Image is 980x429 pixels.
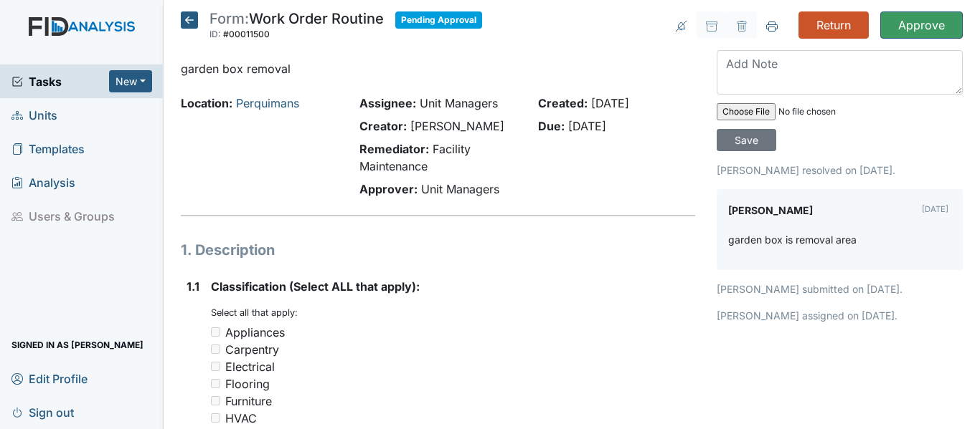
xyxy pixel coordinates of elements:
input: Furniture [211,396,220,405]
button: New [109,70,152,92]
div: Furniture [225,392,272,410]
span: Sign out [11,401,74,423]
div: Work Order Routine [209,11,384,43]
span: [DATE] [568,119,606,133]
span: Units [11,104,57,126]
strong: Created: [538,96,588,110]
input: Return [798,11,869,39]
span: Edit Profile [11,367,88,390]
span: [PERSON_NAME] [410,119,504,133]
span: [DATE] [591,96,629,110]
small: [DATE] [922,204,948,214]
div: Electrical [225,358,275,375]
h1: 1. Description [181,239,695,261]
div: Carpentry [225,341,279,358]
p: [PERSON_NAME] assigned on [DATE]. [717,308,963,323]
p: garden box is removal area [728,232,857,247]
strong: Creator: [359,119,407,133]
a: Perquimans [236,96,299,110]
span: Analysis [11,171,75,193]
small: Select all that apply: [211,307,298,318]
p: garden box removal [181,60,695,77]
input: Carpentry [211,344,220,354]
input: Electrical [211,362,220,371]
a: Tasks [11,73,109,90]
label: 1.1 [187,278,199,295]
input: Flooring [211,379,220,388]
span: Classification (Select ALL that apply): [211,279,420,294]
span: Templates [11,138,85,160]
input: HVAC [211,413,220,423]
div: HVAC [225,410,257,427]
input: Save [717,129,776,151]
strong: Approver: [359,182,418,196]
span: ID: [209,29,221,39]
span: Pending Approval [395,11,482,29]
label: [PERSON_NAME] [728,201,813,221]
p: [PERSON_NAME] submitted on [DATE]. [717,281,963,297]
div: Appliances [225,324,285,341]
strong: Assignee: [359,96,416,110]
span: Form: [209,10,249,27]
input: Approve [880,11,963,39]
span: Signed in as [PERSON_NAME] [11,334,143,356]
div: Flooring [225,375,270,392]
span: #00011500 [223,29,270,39]
input: Appliances [211,327,220,337]
strong: Due: [538,119,565,133]
p: [PERSON_NAME] resolved on [DATE]. [717,163,963,178]
strong: Remediator: [359,142,429,156]
span: Unit Managers [421,182,499,196]
strong: Location: [181,96,232,110]
span: Unit Managers [420,96,498,110]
